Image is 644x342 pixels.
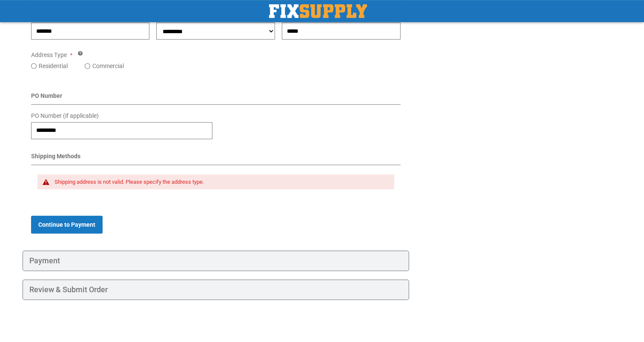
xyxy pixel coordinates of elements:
[31,216,103,234] button: Continue to Payment
[31,112,99,119] span: PO Number (if applicable)
[269,4,367,18] img: Fix Industrial Supply
[23,251,409,271] div: Payment
[54,179,386,185] div: Shipping address is not valid. Please specify the address type.
[39,62,68,70] label: Residential
[92,62,124,70] label: Commercial
[31,91,401,105] div: PO Number
[38,221,95,228] span: Continue to Payment
[31,51,67,58] span: Address Type
[269,4,367,18] a: store logo
[31,152,401,165] div: Shipping Methods
[23,279,409,300] div: Review & Submit Order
